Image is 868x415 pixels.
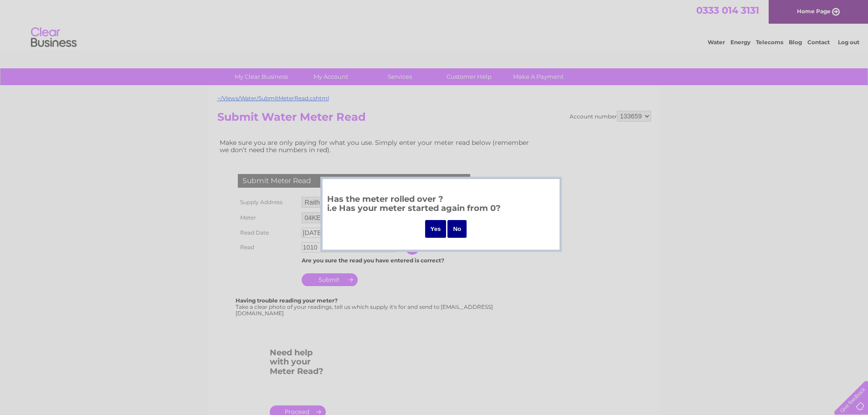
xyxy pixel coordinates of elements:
input: No [447,220,467,238]
a: Contact [807,39,830,46]
input: Yes [425,220,447,238]
div: Clear Business is a trading name of Verastar Limited (registered in [GEOGRAPHIC_DATA] No. 3667643... [219,5,650,44]
a: Energy [730,39,750,46]
a: Water [708,39,725,46]
img: logo.png [31,24,77,51]
a: Log out [838,39,859,46]
a: Telecoms [756,39,783,46]
a: Blog [789,39,802,46]
a: 0333 014 3131 [696,5,759,16]
h3: Has the meter rolled over ? i.e Has your meter started again from 0? [327,193,555,218]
